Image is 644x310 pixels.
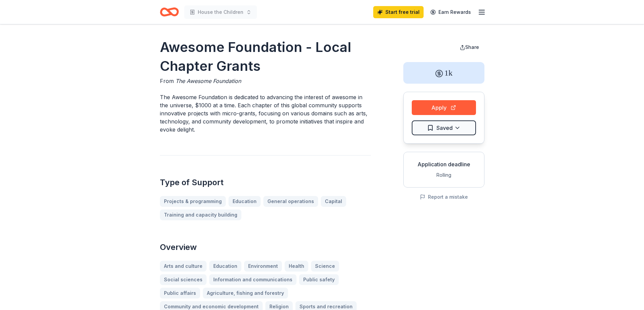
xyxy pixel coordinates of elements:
button: House the Children [184,5,257,19]
button: Report a mistake [420,193,468,201]
button: Saved [412,120,476,135]
span: Share [465,44,479,50]
span: The Awesome Foundation [175,78,241,84]
div: Rolling [409,171,479,179]
a: General operations [263,196,318,207]
div: Application deadline [409,160,479,168]
a: Home [160,4,179,20]
a: Education [229,196,261,207]
a: Capital [321,196,346,207]
button: Apply [412,100,476,115]
p: The Awesome Foundation is dedicated to advancing the interest of awesome in the universe, $1000 a... [160,93,371,134]
h2: Overview [160,242,371,253]
div: 1k [403,62,484,84]
a: Training and capacity building [160,209,241,220]
span: House the Children [198,8,243,16]
a: Projects & programming [160,196,226,207]
span: Saved [436,123,453,132]
button: Share [454,40,484,54]
a: Earn Rewards [426,6,475,18]
h2: Type of Support [160,177,371,188]
h1: Awesome Foundation - Local Chapter Grants [160,38,371,76]
a: Start free trial [373,6,424,18]
div: From [160,77,371,85]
